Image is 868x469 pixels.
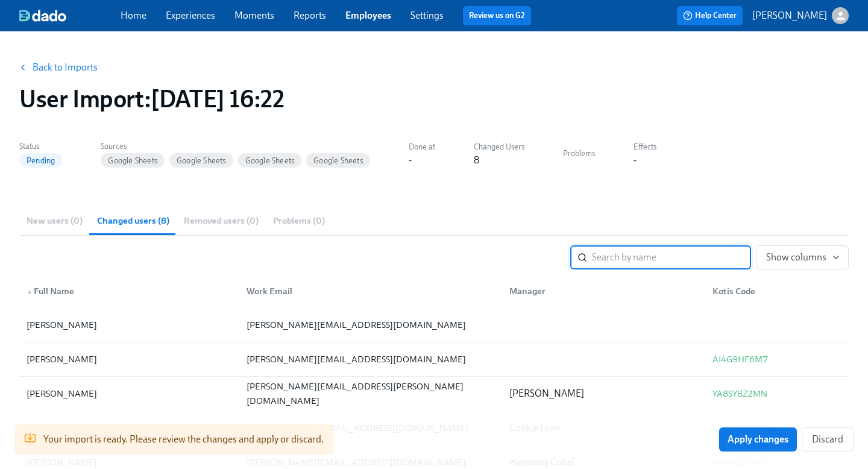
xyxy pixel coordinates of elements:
span: Google Sheets [306,156,370,165]
div: - [634,154,637,167]
label: Problems [563,147,595,160]
div: 8 [474,154,479,167]
button: Review us on G2 [463,6,531,25]
a: Employees [345,10,391,21]
div: Work Email [237,279,500,303]
a: Back to Imports [33,61,98,74]
div: [PERSON_NAME][EMAIL_ADDRESS][PERSON_NAME][DOMAIN_NAME] [247,379,495,408]
button: Help Center [677,6,743,25]
button: Apply changes [719,427,797,452]
a: Settings [410,10,444,21]
span: Show columns [766,251,838,263]
span: Changed users (8) [97,214,169,228]
div: [PERSON_NAME] [27,386,232,401]
div: Manager [505,284,703,298]
span: Apply changes [728,433,788,445]
button: Discard [802,427,854,452]
input: Search by name [592,245,751,269]
span: Google Sheets [169,156,233,165]
label: Changed Users [474,140,524,154]
span: Pending [19,156,62,165]
a: Experiences [166,10,215,21]
p: [PERSON_NAME] [752,9,827,22]
a: Review us on G2 [469,10,525,22]
span: Google Sheets [238,156,302,165]
div: YA8SY8Z2MN [712,386,841,401]
div: ▲Full Name [22,279,237,303]
div: [PERSON_NAME] [27,352,232,367]
div: Kotis Code [703,279,846,303]
div: Full Name [22,284,237,298]
p: [PERSON_NAME] [509,387,698,400]
a: dado [19,10,121,22]
label: Status [19,140,62,153]
span: Google Sheets [101,156,165,165]
a: Home [121,10,146,21]
div: Your import is ready. Please review the changes and apply or discard. [43,428,324,451]
div: [PERSON_NAME][EMAIL_ADDRESS][DOMAIN_NAME] [247,318,495,332]
div: [PERSON_NAME][EMAIL_ADDRESS][DOMAIN_NAME] [247,352,495,367]
label: Effects [634,140,656,154]
div: [PERSON_NAME] [27,318,232,332]
div: Manager [500,279,703,303]
a: Reports [294,10,326,21]
label: Sources [101,140,370,153]
div: Work Email [242,284,500,298]
div: Kotis Code [708,284,846,298]
button: Show columns [756,245,849,269]
span: ▲ [27,289,33,295]
img: dado [19,10,66,22]
button: [PERSON_NAME] [752,7,849,24]
h1: User Import : [DATE] 16:22 [19,84,284,113]
div: AI4G9HF6M7 [712,352,841,367]
span: Help Center [683,10,737,22]
label: Done at [409,140,435,154]
span: Discard [812,433,843,445]
a: Moments [234,10,274,21]
button: Back to Imports [12,55,106,80]
div: - [409,154,412,167]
